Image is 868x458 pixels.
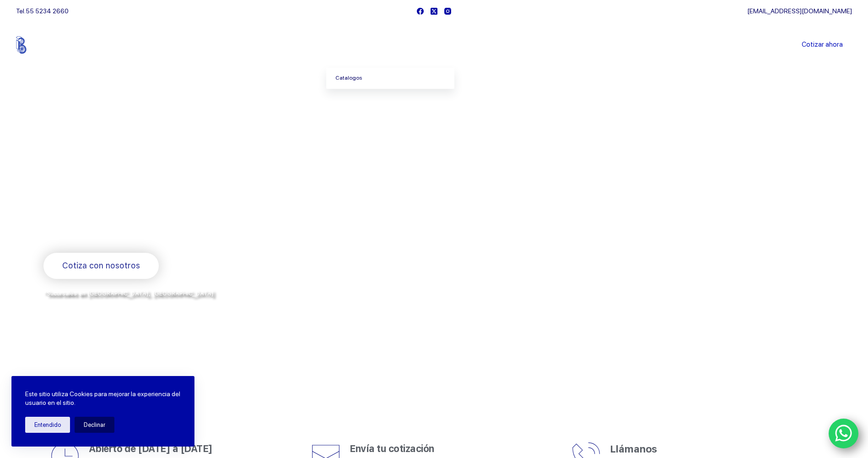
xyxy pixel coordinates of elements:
[43,290,214,297] span: *Sucursales en [GEOGRAPHIC_DATA], [GEOGRAPHIC_DATA]
[350,443,434,454] span: Envía tu cotización
[610,443,657,455] span: Llámanos
[431,8,437,15] a: X (Twitter)
[43,253,159,279] a: Cotiza con nosotros
[16,36,73,54] img: Balerytodo
[793,36,852,54] a: Cotizar ahora
[747,7,852,15] a: [EMAIL_ADDRESS][DOMAIN_NAME]
[25,390,181,408] p: Este sitio utiliza Cookies para mejorar la experiencia del usuario en el sitio.
[43,300,265,307] span: y envíos a todo [GEOGRAPHIC_DATA] por la paquetería de su preferencia
[62,259,140,273] span: Cotiza con nosotros
[829,419,859,449] a: WhatsApp
[43,156,374,219] span: Somos los doctores de la industria
[326,68,454,89] a: Catalogos
[16,7,69,15] span: Tel.
[26,7,69,15] a: 55 5234 2660
[43,229,224,240] span: Rodamientos y refacciones industriales
[417,8,424,15] a: Facebook
[43,136,161,148] span: Bienvenido a Balerytodo®
[25,417,70,433] button: Entendido
[444,8,451,15] a: Instagram
[326,22,542,68] nav: Menu Principal
[75,417,114,433] button: Declinar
